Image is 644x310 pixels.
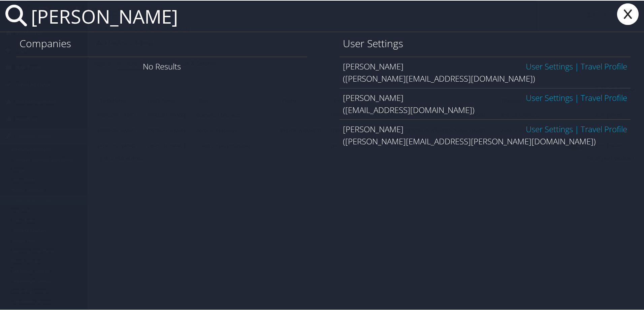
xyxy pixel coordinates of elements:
[16,56,307,75] div: No Results
[581,60,627,71] a: View OBT Profile
[573,123,581,134] span: |
[573,91,581,103] span: |
[526,60,573,71] a: User Settings
[343,91,404,103] span: [PERSON_NAME]
[20,36,304,50] h1: Companies
[343,135,627,147] div: ([PERSON_NAME][EMAIL_ADDRESS][PERSON_NAME][DOMAIN_NAME])
[581,91,627,103] a: View OBT Profile
[343,123,404,134] span: [PERSON_NAME]
[343,72,627,84] div: ([PERSON_NAME][EMAIL_ADDRESS][DOMAIN_NAME])
[526,91,573,103] a: User Settings
[526,123,573,134] a: User Settings
[573,60,581,71] span: |
[581,123,627,134] a: View OBT Profile
[343,60,404,71] span: [PERSON_NAME]
[343,36,627,50] h1: User Settings
[343,103,627,115] div: ([EMAIL_ADDRESS][DOMAIN_NAME])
